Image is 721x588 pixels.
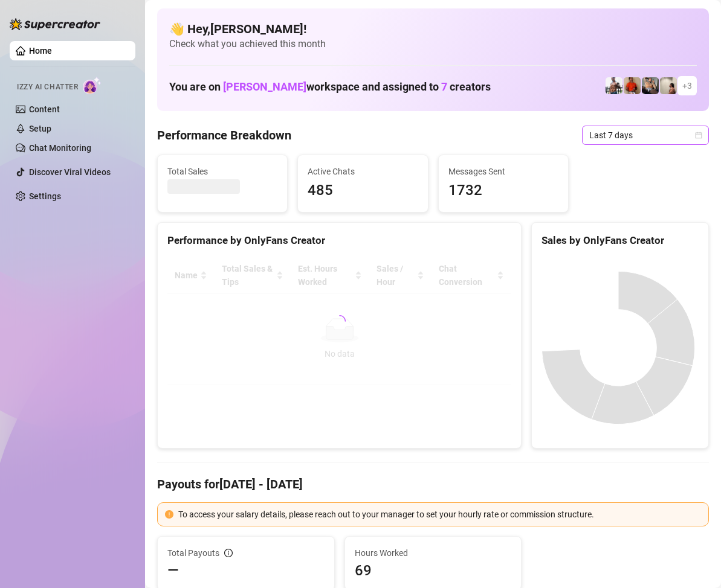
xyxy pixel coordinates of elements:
span: Last 7 days [589,126,702,144]
img: logo-BBDzfeDw.svg [10,18,100,30]
span: Check what you achieved this month [169,37,697,51]
span: Total Payouts [167,546,219,560]
h4: 👋 Hey, [PERSON_NAME] ! [169,21,697,37]
span: — [167,561,179,580]
span: Messages Sent [448,165,558,178]
span: info-circle [224,549,233,557]
a: Setup [29,124,51,133]
span: 1732 [448,179,558,202]
a: Content [29,104,60,114]
h4: Performance Breakdown [157,127,291,144]
span: Active Chats [308,165,418,178]
span: Total Sales [167,165,277,178]
span: 69 [355,561,512,580]
span: calendar [695,132,702,139]
div: To access your salary details, please reach out to your manager to set your hourly rate or commis... [178,508,701,521]
span: 485 [308,179,418,202]
a: Home [29,46,52,56]
img: Ralphy [660,77,677,94]
span: Izzy AI Chatter [17,81,78,93]
h1: You are on workspace and assigned to creators [169,80,491,94]
span: + 3 [682,79,692,92]
span: exclamation-circle [165,510,173,519]
a: Settings [29,191,61,201]
a: Discover Viral Videos [29,167,111,177]
div: Sales by OnlyFans Creator [542,232,699,249]
img: Justin [624,77,641,94]
a: Chat Monitoring [29,143,91,153]
span: loading [333,315,346,328]
span: 7 [441,80,447,93]
span: Hours Worked [355,546,512,560]
span: [PERSON_NAME] [223,80,306,93]
h4: Payouts for [DATE] - [DATE] [157,476,709,493]
img: AI Chatter [83,77,102,94]
img: George [642,77,659,94]
img: JUSTIN [606,77,622,94]
div: Performance by OnlyFans Creator [167,232,511,249]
